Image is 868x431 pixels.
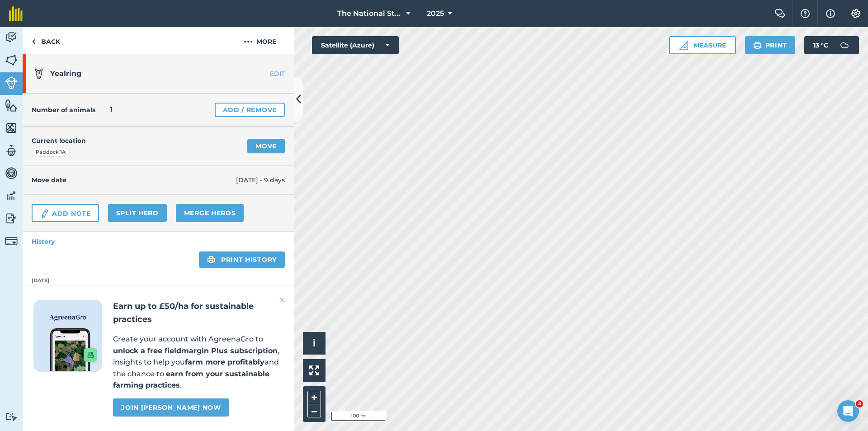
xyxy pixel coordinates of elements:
[113,369,269,390] strong: earn from your sustainable farming practices
[32,277,285,285] strong: [DATE]
[804,36,859,54] button: 13 °C
[837,400,859,422] iframe: Intercom live chat
[5,189,18,203] img: svg+xml;base64,PD94bWwgdmVyc2lvbj0iMS4wIiBlbmNvZGluZz0idXRmLTgiPz4KPCEtLSBHZW5lcmF0b3I6IEFkb2JlIE...
[113,300,283,326] h2: Earn up to £50/ha for sustainable practices
[113,333,283,391] p: Create your account with AgreenaGro to , insights to help you and the chance to .
[33,68,44,79] img: svg+xml;base64,PD94bWwgdmVyc2lvbj0iMS4wIiBlbmNvZGluZz0idXRmLTgiPz4KPCEtLSBHZW5lcmF0b3I6IEFkb2JlIE...
[5,144,18,157] img: svg+xml;base64,PD94bWwgdmVyc2lvbj0iMS4wIiBlbmNvZGluZz0idXRmLTgiPz4KPCEtLSBHZW5lcmF0b3I6IEFkb2JlIE...
[312,36,399,54] button: Satellite (Azure)
[679,41,688,50] img: Ruler icon
[32,136,86,146] h4: Current location
[5,235,18,247] img: svg+xml;base64,PD94bWwgdmVyc2lvbj0iMS4wIiBlbmNvZGluZz0idXRmLTgiPz4KPCEtLSBHZW5lcmF0b3I6IEFkb2JlIE...
[5,31,18,44] img: svg+xml;base64,PD94bWwgdmVyc2lvbj0iMS4wIiBlbmNvZGluZz0idXRmLTgiPz4KPCEtLSBHZW5lcmF0b3I6IEFkb2JlIE...
[215,103,285,117] a: Add / Remove
[5,76,18,89] img: svg+xml;base64,PD94bWwgdmVyc2lvbj0iMS4wIiBlbmNvZGluZz0idXRmLTgiPz4KPCEtLSBHZW5lcmF0b3I6IEFkb2JlIE...
[427,8,444,19] span: 2025
[207,254,216,265] img: svg+xml;base64,PHN2ZyB4bWxucz0iaHR0cDovL3d3dy53My5vcmcvMjAwMC9zdmciIHdpZHRoPSIxOSIgaGVpZ2h0PSIyNC...
[113,346,278,355] strong: unlock a free fieldmargin Plus subscription
[856,400,863,407] span: 3
[9,6,23,21] img: fieldmargin Logo
[237,69,294,78] a: EDIT
[850,9,861,18] img: A cog icon
[32,148,70,157] div: Paddock 1A
[5,53,18,67] img: svg+xml;base64,PHN2ZyB4bWxucz0iaHR0cDovL3d3dy53My5vcmcvMjAwMC9zdmciIHdpZHRoPSI1NiIgaGVpZ2h0PSI2MC...
[5,412,18,421] img: svg+xml;base64,PD94bWwgdmVyc2lvbj0iMS4wIiBlbmNvZGluZz0idXRmLTgiPz4KPCEtLSBHZW5lcmF0b3I6IEFkb2JlIE...
[176,204,244,222] a: Merge Herds
[5,212,18,225] img: svg+xml;base64,PD94bWwgdmVyc2lvbj0iMS4wIiBlbmNvZGluZz0idXRmLTgiPz4KPCEtLSBHZW5lcmF0b3I6IEFkb2JlIE...
[185,358,264,366] strong: farm more profitably
[32,36,36,47] img: svg+xml;base64,PHN2ZyB4bWxucz0iaHR0cDovL3d3dy53My5vcmcvMjAwMC9zdmciIHdpZHRoPSI5IiBoZWlnaHQ9IjI0Ii...
[50,328,97,371] img: Screenshot of the Gro app
[199,251,285,268] a: Print history
[110,104,113,115] span: 1
[247,139,285,153] a: Move
[307,404,321,417] button: –
[303,332,325,355] button: i
[279,295,285,306] img: svg+xml;base64,PHN2ZyB4bWxucz0iaHR0cDovL3d3dy53My5vcmcvMjAwMC9zdmciIHdpZHRoPSIyMiIgaGVpZ2h0PSIzMC...
[753,40,762,51] img: svg+xml;base64,PHN2ZyB4bWxucz0iaHR0cDovL3d3dy53My5vcmcvMjAwMC9zdmciIHdpZHRoPSIxOSIgaGVpZ2h0PSIyNC...
[813,36,828,54] span: 13 ° C
[307,391,321,404] button: +
[835,36,854,54] img: svg+xml;base64,PD94bWwgdmVyc2lvbj0iMS4wIiBlbmNvZGluZz0idXRmLTgiPz4KPCEtLSBHZW5lcmF0b3I6IEFkb2JlIE...
[5,99,18,112] img: svg+xml;base64,PHN2ZyB4bWxucz0iaHR0cDovL3d3dy53My5vcmcvMjAwMC9zdmciIHdpZHRoPSI1NiIgaGVpZ2h0PSI2MC...
[32,105,95,115] h4: Number of animals
[826,8,835,19] img: svg+xml;base64,PHN2ZyB4bWxucz0iaHR0cDovL3d3dy53My5vcmcvMjAwMC9zdmciIHdpZHRoPSIxNyIgaGVpZ2h0PSIxNy...
[800,9,811,18] img: A question mark icon
[5,121,18,135] img: svg+xml;base64,PHN2ZyB4bWxucz0iaHR0cDovL3d3dy53My5vcmcvMjAwMC9zdmciIHdpZHRoPSI1NiIgaGVpZ2h0PSI2MC...
[5,166,18,180] img: svg+xml;base64,PD94bWwgdmVyc2lvbj0iMS4wIiBlbmNvZGluZz0idXRmLTgiPz4KPCEtLSBHZW5lcmF0b3I6IEFkb2JlIE...
[309,365,319,375] img: Four arrows, one pointing top left, one top right, one bottom right and the last bottom left
[669,36,736,54] button: Measure
[244,36,253,47] img: svg+xml;base64,PHN2ZyB4bWxucz0iaHR0cDovL3d3dy53My5vcmcvMjAwMC9zdmciIHdpZHRoPSIyMCIgaGVpZ2h0PSIyNC...
[32,175,236,185] h4: Move date
[40,208,50,219] img: svg+xml;base64,PD94bWwgdmVyc2lvbj0iMS4wIiBlbmNvZGluZz0idXRmLTgiPz4KPCEtLSBHZW5lcmF0b3I6IEFkb2JlIE...
[113,398,229,417] a: Join [PERSON_NAME] now
[313,337,316,349] span: i
[32,204,99,222] a: Add Note
[774,9,785,18] img: Two speech bubbles overlapping with the left bubble in the forefront
[23,232,294,251] a: History
[50,69,81,78] span: Yealring
[745,36,796,54] button: Print
[337,8,402,19] span: The National Stud
[226,27,294,54] button: More
[236,175,285,185] span: [DATE] - 9 days
[23,27,69,54] a: Back
[108,204,167,222] a: Split herd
